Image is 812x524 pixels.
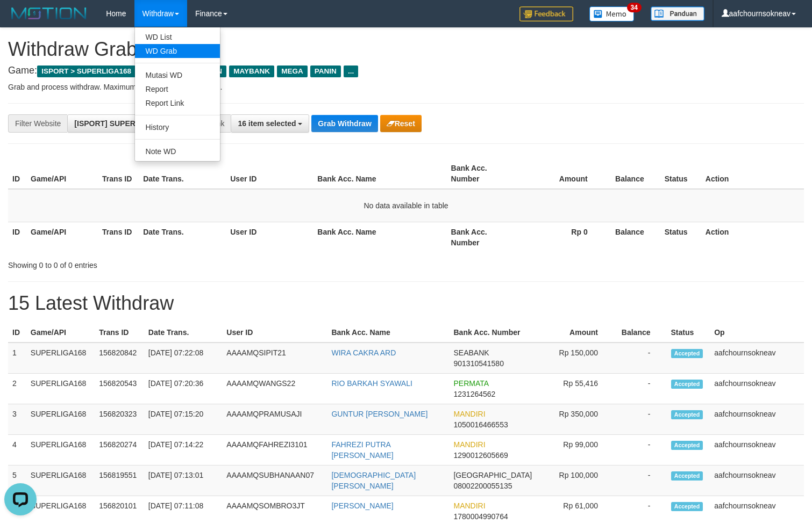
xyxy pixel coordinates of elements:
[701,222,804,252] th: Action
[26,323,95,343] th: Game/API
[238,119,296,128] span: 16 item selected
[26,158,98,189] th: Game/API
[453,359,503,368] span: Copy 901310541580 to clipboard
[453,501,485,510] span: MANDIRI
[327,323,449,343] th: Bank Acc. Name
[614,323,667,343] th: Balance
[8,82,804,92] p: Grab and process withdraw. Maximum allowed is transactions.
[222,323,327,343] th: User ID
[95,404,144,435] td: 156820323
[453,471,532,479] span: [GEOGRAPHIC_DATA]
[331,501,393,510] a: [PERSON_NAME]
[604,158,660,189] th: Balance
[536,374,614,404] td: Rp 55,416
[449,323,536,343] th: Bank Acc. Number
[95,343,144,374] td: 156820842
[8,114,67,133] div: Filter Website
[331,348,396,357] a: WIRA CAKRA ARD
[710,465,804,496] td: aafchournsokneav
[627,3,642,12] span: 34
[453,482,512,490] span: Copy 08002200055135 to clipboard
[589,6,635,21] img: Button%20Memo.svg
[144,374,223,404] td: [DATE] 07:20:36
[4,4,37,37] button: Open LiveChat chat widget
[231,114,309,133] button: 16 item selected
[26,222,98,252] th: Game/API
[8,343,26,374] td: 1
[671,502,703,511] span: Accepted
[331,471,416,490] a: [DEMOGRAPHIC_DATA][PERSON_NAME]
[614,374,667,404] td: -
[8,222,26,252] th: ID
[135,96,220,110] a: Report Link
[536,465,614,496] td: Rp 100,000
[710,435,804,465] td: aafchournsokneav
[453,420,508,429] span: Copy 1050016466553 to clipboard
[8,39,804,60] h1: Withdraw Grab
[518,158,604,189] th: Amount
[380,115,422,132] button: Reset
[74,119,166,128] span: [ISPORT] SUPERLIGA168
[135,44,220,58] a: WD Grab
[135,120,220,134] a: History
[453,348,489,357] span: SEABANK
[453,390,495,398] span: Copy 1231264562 to clipboard
[222,404,327,435] td: AAAAMQPRAMUSAJI
[139,222,226,252] th: Date Trans.
[222,374,327,404] td: AAAAMQWANGS22
[614,343,667,374] td: -
[26,465,95,496] td: SUPERLIGA168
[8,158,26,189] th: ID
[135,82,220,96] a: Report
[331,410,428,418] a: GUNTUR [PERSON_NAME]
[614,465,667,496] td: -
[98,158,139,189] th: Trans ID
[671,471,703,481] span: Accepted
[710,323,804,343] th: Op
[8,5,90,21] img: MOTION_logo.png
[8,323,26,343] th: ID
[331,440,393,460] a: FAHREZI PUTRA [PERSON_NAME]
[144,323,223,343] th: Date Trans.
[519,6,573,21] img: Feedback.jpg
[67,114,179,133] button: [ISPORT] SUPERLIGA168
[226,222,313,252] th: User ID
[453,440,485,449] span: MANDIRI
[667,323,710,343] th: Status
[139,158,226,189] th: Date Trans.
[98,222,139,252] th: Trans ID
[226,158,313,189] th: User ID
[453,410,485,418] span: MANDIRI
[614,404,667,435] td: -
[651,6,704,21] img: panduan.png
[8,435,26,465] td: 4
[222,435,327,465] td: AAAAMQFAHREZI3101
[222,465,327,496] td: AAAAMQSUBHANAAN07
[313,222,446,252] th: Bank Acc. Name
[660,158,701,189] th: Status
[453,512,508,521] span: Copy 1780004990764 to clipboard
[660,222,701,252] th: Status
[331,379,412,388] a: RIO BARKAH SYAWALI
[144,465,223,496] td: [DATE] 07:13:01
[26,374,95,404] td: SUPERLIGA168
[710,343,804,374] td: aafchournsokneav
[95,323,144,343] th: Trans ID
[536,323,614,343] th: Amount
[344,65,358,77] span: ...
[518,222,604,252] th: Rp 0
[710,404,804,435] td: aafchournsokneav
[26,435,95,465] td: SUPERLIGA168
[8,374,26,404] td: 2
[37,65,136,77] span: ISPORT > SUPERLIGA168
[447,158,518,189] th: Bank Acc. Number
[95,435,144,465] td: 156820274
[277,65,308,77] span: MEGA
[447,222,518,252] th: Bank Acc. Number
[313,158,446,189] th: Bank Acc. Name
[95,465,144,496] td: 156819551
[671,380,703,389] span: Accepted
[229,65,274,77] span: MAYBANK
[701,158,804,189] th: Action
[144,343,223,374] td: [DATE] 07:22:08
